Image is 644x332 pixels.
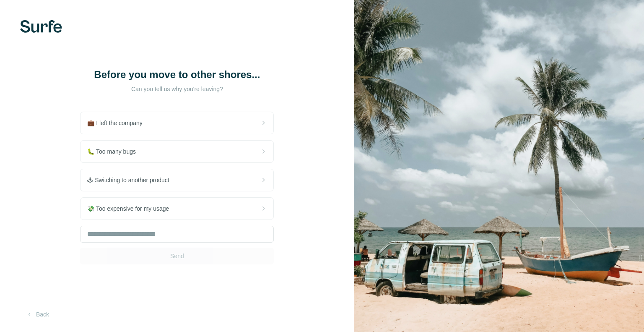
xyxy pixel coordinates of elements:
[87,204,176,213] span: 💸 Too expensive for my usage
[93,85,261,93] p: Can you tell us why you're leaving?
[87,176,176,184] span: 🕹 Switching to another product
[20,20,62,33] img: Surfe's logo
[93,68,261,81] h1: Before you move to other shores...
[87,147,143,156] span: 🐛 Too many bugs
[87,119,149,127] span: 💼 I left the company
